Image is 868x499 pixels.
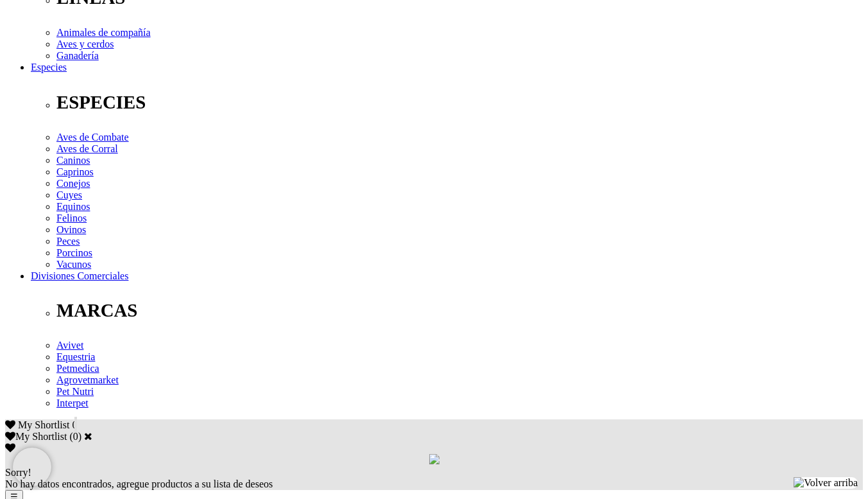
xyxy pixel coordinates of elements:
a: Conejos [56,178,90,189]
a: Equinos [56,201,90,212]
a: Felinos [56,213,87,223]
span: ( ) [69,431,81,442]
div: No hay datos encontrados, agregue productos a su lista de deseos [5,467,863,490]
a: Petmedica [56,363,99,374]
a: Cerrar [84,431,92,441]
a: Cuyes [56,189,82,200]
span: 0 [72,419,77,430]
span: My Shortlist [18,419,69,430]
a: Pet Nutri [56,386,94,397]
a: Interpet [56,398,89,408]
label: 0 [73,431,78,442]
iframe: Brevo live chat [13,448,51,486]
p: MARCAS [56,300,863,321]
a: Porcinos [56,247,92,258]
img: Volver arriba [794,477,858,489]
a: Animales de compañía [56,27,151,38]
p: ESPECIES [56,92,863,113]
a: Equestria [56,351,95,362]
a: Agrovetmarket [56,374,119,385]
a: Caprinos [56,166,94,177]
a: Aves y cerdos [56,39,114,49]
a: Ganadería [56,50,99,61]
a: Especies [31,62,67,73]
label: My Shortlist [5,431,67,442]
a: Caninos [56,155,90,166]
a: Aves de Corral [56,143,118,154]
a: Divisiones Comerciales [31,270,128,281]
img: loading.gif [429,454,439,464]
a: Vacunos [56,259,91,270]
a: Ovinos [56,224,86,235]
a: Peces [56,236,80,247]
a: Avivet [56,340,83,351]
span: Sorry! [5,467,31,478]
a: Aves de Combate [56,132,129,143]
